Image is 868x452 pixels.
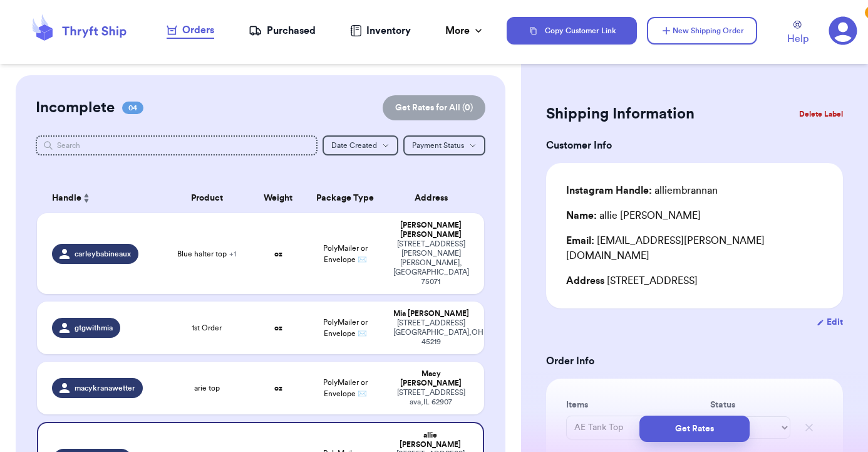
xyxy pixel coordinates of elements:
span: Address [566,276,604,286]
span: Blue halter top [177,249,236,259]
button: New Shipping Order [647,17,757,45]
div: alliembrannan [566,183,718,198]
h3: Customer Info [546,138,843,153]
div: [STREET_ADDRESS][PERSON_NAME] [PERSON_NAME] , [GEOGRAPHIC_DATA] 75071 [393,239,469,286]
div: allie [PERSON_NAME] [566,208,701,223]
button: Delete Label [794,100,848,128]
a: 3 [829,16,857,45]
th: Weight [252,183,306,213]
span: Payment Status [412,142,464,149]
a: Purchased [249,23,316,38]
div: Macy [PERSON_NAME] [393,369,469,388]
label: Status [710,399,790,411]
h2: Shipping Information [546,104,695,124]
span: Handle [52,192,81,205]
a: Orders [167,23,214,39]
span: Instagram Handle: [566,186,652,196]
div: [STREET_ADDRESS] [566,273,823,288]
th: Product [162,183,252,213]
label: Items [566,399,705,411]
th: Package Type [305,183,385,213]
span: Email: [566,236,594,246]
div: More [445,23,485,38]
button: Sort ascending [81,191,91,206]
div: [STREET_ADDRESS] [GEOGRAPHIC_DATA] , OH 45219 [393,318,469,347]
span: PolyMailer or Envelope ✉️ [323,244,368,263]
span: macykranawetter [75,383,135,393]
button: Get Rates [639,416,750,442]
button: Get Rates for All (0) [383,95,485,120]
span: PolyMailer or Envelope ✉️ [323,318,368,337]
span: Name: [566,211,597,221]
span: + 1 [229,250,236,258]
span: arie top [194,383,220,393]
div: allie [PERSON_NAME] [393,431,468,449]
span: 04 [122,102,143,114]
span: 1st Order [192,323,222,333]
strong: oz [274,324,282,332]
span: PolyMailer or Envelope ✉️ [323,379,368,397]
span: Date Created [331,142,377,149]
button: Copy Customer Link [507,17,637,45]
div: [PERSON_NAME] [PERSON_NAME] [393,221,469,239]
strong: oz [274,250,282,258]
span: gtgwithmia [75,323,113,333]
th: Address [386,183,484,213]
span: carleybabineaux [75,249,131,259]
a: Help [787,21,809,46]
h3: Order Info [546,354,843,369]
div: [STREET_ADDRESS] ava , IL 62907 [393,388,469,407]
a: Inventory [350,23,411,38]
h2: Incomplete [36,98,115,118]
div: [EMAIL_ADDRESS][PERSON_NAME][DOMAIN_NAME] [566,233,823,263]
strong: oz [274,384,282,392]
span: Help [787,31,809,46]
button: Payment Status [403,135,485,155]
button: Date Created [323,135,398,155]
div: Orders [167,23,214,38]
input: Search [36,135,318,155]
button: Edit [817,316,843,328]
div: Mia [PERSON_NAME] [393,309,469,318]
